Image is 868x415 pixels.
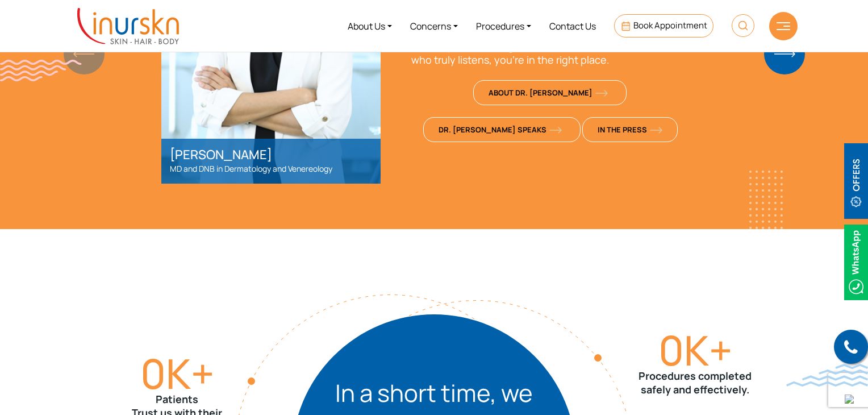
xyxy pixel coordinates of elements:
span: 0 [658,322,684,378]
a: Procedures [467,5,540,47]
div: Next slide [777,42,792,67]
p: Procedures completed safely and effectively. [639,369,752,396]
span: Dr. [PERSON_NAME] Speaks [439,125,562,135]
img: Whatsappicon [844,225,868,300]
img: orange-arrow [549,127,562,134]
h2: [PERSON_NAME] [170,147,372,162]
a: Contact Us [540,5,605,47]
a: Dr. [PERSON_NAME] Speaksorange-arrow [423,117,581,142]
img: whitedots [749,171,783,229]
img: offerBt [844,143,868,219]
a: Book Appointment [614,14,713,38]
span: In The Press [598,125,662,135]
a: Whatsappicon [844,255,868,268]
img: hamLine.svg [777,22,790,30]
span: Book Appointment [633,19,707,31]
img: BlueNextArrow [764,34,805,74]
img: inurskn-logo [77,8,179,44]
img: orange-arrow [650,127,662,134]
img: HeaderSearch [732,14,754,37]
h3: K+ [639,331,752,369]
img: bluewave [786,364,868,387]
a: About Dr. [PERSON_NAME]orange-arrow [473,80,627,105]
a: In The Pressorange-arrow [582,117,678,142]
p: MD and DNB in Dermatology and Venereology [170,162,372,176]
img: orange-arrow [595,90,608,97]
span: About Dr. [PERSON_NAME] [489,88,608,98]
a: About Us [339,5,401,47]
a: Concerns [401,5,467,47]
img: up-blue-arrow.svg [845,395,854,404]
h3: K+ [132,355,222,392]
span: 0 [140,345,166,401]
